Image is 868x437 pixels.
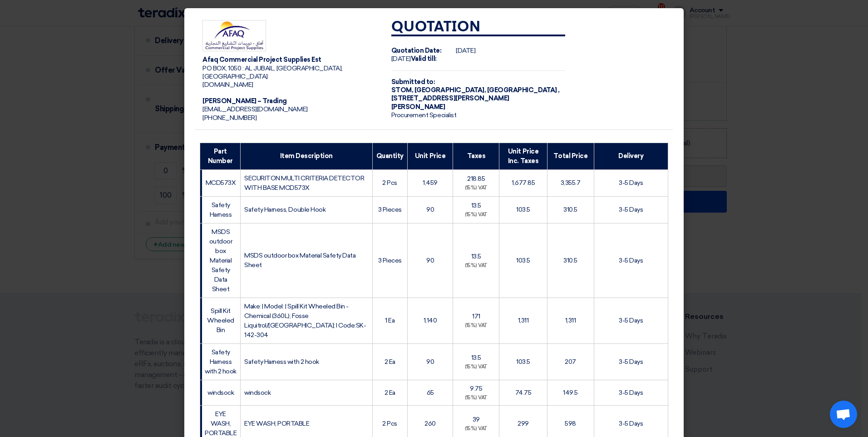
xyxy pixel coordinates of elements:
[453,143,499,169] th: Taxes
[391,47,442,55] strong: Quotation Date:
[424,317,437,324] span: 1,140
[457,425,495,433] div: (15%) VAT
[619,420,643,427] span: 3-5 Days
[241,143,372,169] th: Item Description
[202,81,253,89] span: [DOMAIN_NAME]
[619,358,643,366] span: 3-5 Days
[200,196,241,223] td: Safety Harness
[830,401,857,428] div: Open chat
[244,174,364,192] span: SECURITON MULTI CRITERIA DETECTOR WITH BASE MCD573X
[427,389,434,397] span: 65
[385,358,395,366] span: 2 Ea
[423,179,438,187] span: 1,459
[202,20,266,52] img: Company Logo
[457,184,495,192] div: (15%) VAT
[200,143,241,169] th: Part Number
[202,105,308,113] span: [EMAIL_ADDRESS][DOMAIN_NAME]
[391,111,456,119] span: Procurement Specialist
[244,206,325,214] span: Safety Harness, Double Hook
[385,317,395,324] span: 1 Ea
[619,317,643,324] span: 3-5 Days
[561,179,581,187] span: 3,355.7
[512,179,535,187] span: 1,677.85
[391,20,481,35] strong: Quotation
[565,358,576,366] span: 207
[470,385,482,392] span: 9.75
[382,179,397,187] span: 2 Pcs
[391,86,560,102] span: [GEOGRAPHIC_DATA], [GEOGRAPHIC_DATA] ,[STREET_ADDRESS][PERSON_NAME]
[516,257,530,264] span: 103.5
[244,420,309,427] span: EYE WASH, PORTABLE
[378,206,402,214] span: 3 Pieces
[516,206,530,214] span: 103.5
[457,363,495,371] div: (15%) VAT
[411,55,437,63] strong: Valid till:
[200,380,241,406] td: windsock
[391,78,435,86] strong: Submitted to:
[565,317,576,324] span: 1,311
[547,143,594,169] th: Total Price
[424,420,436,427] span: 260
[619,206,643,214] span: 3-5 Days
[391,103,445,111] span: [PERSON_NAME]
[563,389,578,397] span: 149.5
[202,97,377,105] div: [PERSON_NAME] – Trading
[202,56,377,64] div: Afaq Commercial Project Supplies Est
[619,257,643,264] span: 3-5 Days
[518,420,529,427] span: 299
[202,65,343,80] span: PO BOX, 1050 : AL JUBAIL, [GEOGRAPHIC_DATA], [GEOGRAPHIC_DATA]
[518,317,529,324] span: 1,311
[200,298,241,343] td: Spill Kit Wheeled Bin
[200,223,241,298] td: MSDS outdoor box Material Safety Data Sheet
[426,358,434,366] span: 90
[619,179,643,187] span: 3-5 Days
[426,206,434,214] span: 90
[457,262,495,270] div: (15%) VAT
[515,389,532,397] span: 74.75
[457,211,495,219] div: (15%) VAT
[244,303,366,339] span: Make: | Model: | Spill Kit Wheeled Bin - Chemical (360L); Fosse Liquitrol/[GEOGRAPHIC_DATA]; I Co...
[565,420,576,427] span: 598
[407,143,453,169] th: Unit Price
[244,389,271,397] span: windsock
[499,143,547,169] th: Unit Price Inc. Taxes
[200,343,241,380] td: Safety Harness with 2 hook
[619,389,643,397] span: 3-5 Days
[471,202,481,209] span: 13.5
[563,257,577,264] span: 310.5
[372,143,407,169] th: Quantity
[457,322,495,330] div: (15%) VAT
[516,358,530,366] span: 103.5
[378,257,402,264] span: 3 Pieces
[456,47,475,55] span: [DATE]
[202,114,256,122] span: [PHONE_NUMBER]
[385,389,395,397] span: 2 Ea
[563,206,577,214] span: 310.5
[471,253,481,260] span: 13.5
[200,169,241,196] td: MCD573X
[426,257,434,264] span: 90
[472,313,480,320] span: 171
[467,175,485,183] span: 218.85
[391,55,411,63] span: [DATE]
[244,252,355,269] span: MSDS outdoor box Material Safety Data Sheet
[244,358,319,366] span: Safety Harness with 2 hook
[471,354,481,362] span: 13.5
[594,143,668,169] th: Delivery
[391,86,414,94] span: STOM,
[473,416,480,423] span: 39
[457,394,495,402] div: (15%) VAT
[382,420,397,427] span: 2 Pcs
